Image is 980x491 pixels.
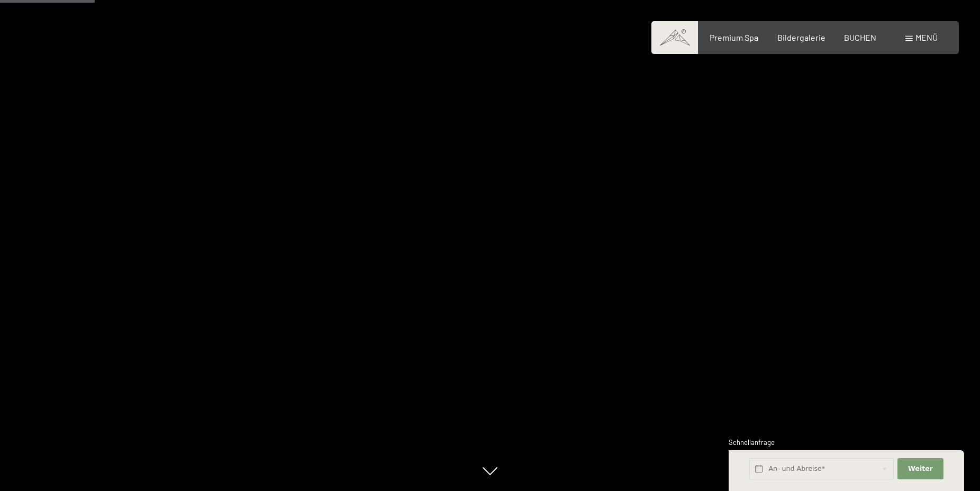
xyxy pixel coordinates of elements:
[729,438,775,447] span: Schnellanfrage
[844,32,876,42] a: BUCHEN
[897,458,943,480] button: Weiter
[710,32,758,42] a: Premium Spa
[915,32,938,42] span: Menü
[388,271,476,282] span: Einwilligung Marketing*
[728,465,730,474] span: 1
[777,32,825,42] a: Bildergalerie
[908,464,933,474] span: Weiter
